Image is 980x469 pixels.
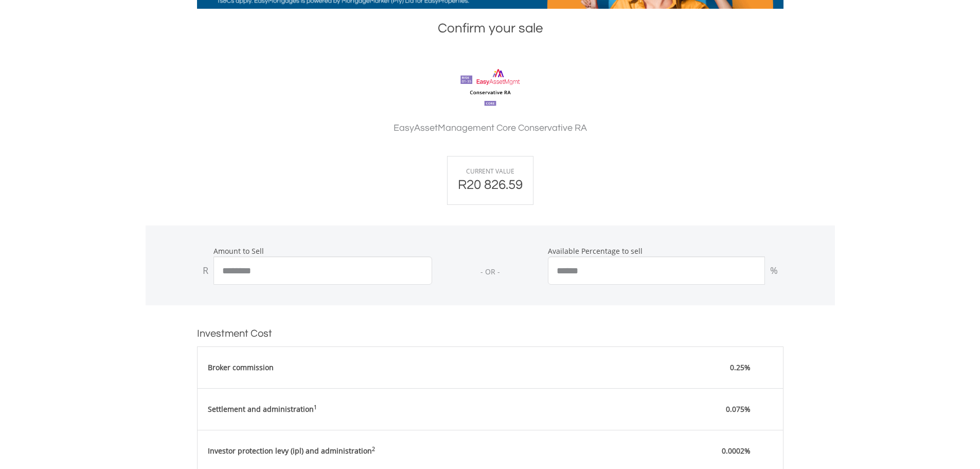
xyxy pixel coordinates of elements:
h1: Confirm your sale [197,19,783,42]
h2: Investment Cost [197,326,783,341]
sup: 2 [372,445,375,453]
div: Settlement and administration [208,404,317,414]
label: Available Percentage to sell [548,246,643,256]
div: Investor protection levy (ipl) and administration [208,446,375,456]
span: % [765,256,783,285]
img: EMPBundle_CConservativeRA.png [452,63,529,111]
span: R [197,256,213,285]
div: - OR - [448,259,532,285]
div: CURRENT VALUE [458,167,523,176]
h3: EasyAssetManagement Core Conservative RA [197,121,783,135]
sup: 1 [314,404,317,411]
span: 0.25% [730,362,751,373]
div: Broker commission [208,362,274,373]
label: Amount to Sell [213,246,264,256]
span: R20 826.59 [458,178,523,192]
span: 0.0002% [722,446,751,456]
span: 0.075% [726,404,751,414]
